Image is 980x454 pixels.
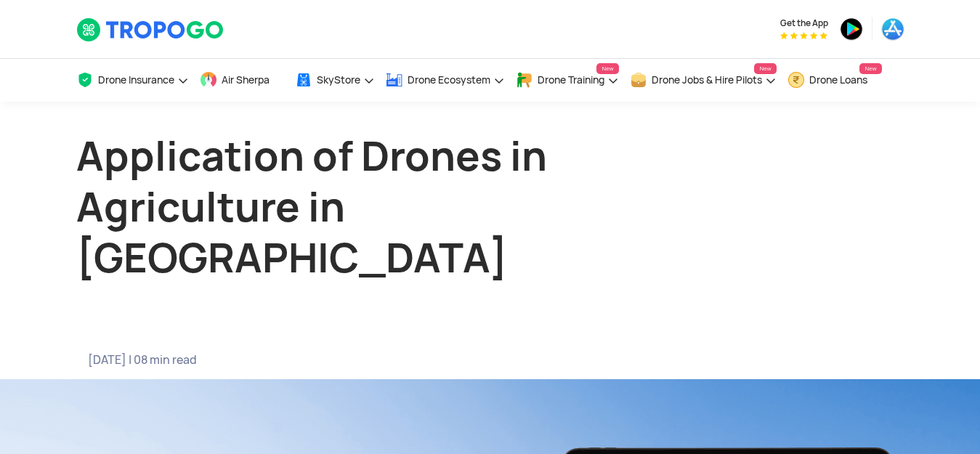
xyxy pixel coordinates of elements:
[809,74,867,86] span: Drone Loans
[317,74,360,86] span: SkyStore
[200,59,284,102] a: Air Sherpa
[787,59,882,102] a: Drone LoansNew
[295,59,375,102] a: SkyStore
[516,59,619,102] a: Drone TrainingNew
[76,59,189,102] a: Drone Insurance
[859,63,881,74] span: New
[652,74,762,86] span: Drone Jobs & Hire Pilots
[780,17,828,29] span: Get the App
[76,131,621,283] h1: Application of Drones in Agriculture in [GEOGRAPHIC_DATA]
[780,32,827,39] img: App Raking
[88,353,468,368] span: [DATE] | 08 min read
[538,74,604,86] span: Drone Training
[596,63,618,74] span: New
[754,63,776,74] span: New
[408,74,490,86] span: Drone Ecosystem
[222,74,270,86] span: Air Sherpa
[630,59,777,102] a: Drone Jobs & Hire PilotsNew
[386,59,505,102] a: Drone Ecosystem
[881,17,904,41] img: ic_appstore.png
[98,74,174,86] span: Drone Insurance
[76,17,225,42] img: TropoGo Logo
[840,17,863,41] img: ic_playstore.png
